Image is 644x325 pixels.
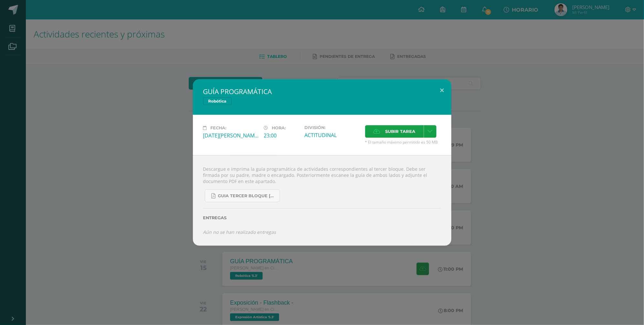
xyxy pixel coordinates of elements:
label: División: [304,125,360,130]
span: Fecha: [211,125,227,130]
div: ACTITUDINAL [304,132,360,139]
div: [DATE][PERSON_NAME] [203,132,259,139]
a: GUIA TERCER BLOQUE [PERSON_NAME].pdf [205,190,280,202]
div: Descargue e imprima la guía programática de actividades correspondientes al tercer bloque. Debe s... [193,155,451,245]
i: Aún no se han realizado entregas [203,229,276,235]
button: Close (Esc) [433,79,451,101]
span: Robótica [203,97,232,105]
span: * El tamaño máximo permitido es 50 MB [365,139,441,145]
div: 23:00 [264,132,299,139]
label: Entregas [203,215,441,220]
span: Hora: [272,125,286,130]
span: Subir tarea [385,125,416,137]
span: GUIA TERCER BLOQUE [PERSON_NAME].pdf [218,193,276,199]
h2: GUÍA PROGRAMÁTICA [203,87,441,96]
